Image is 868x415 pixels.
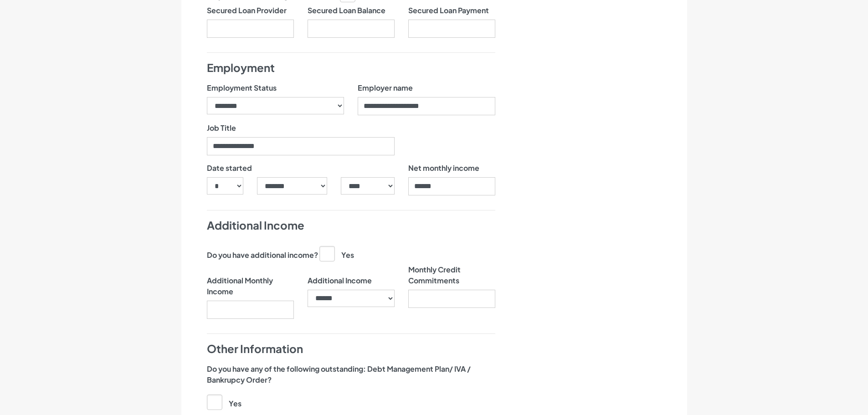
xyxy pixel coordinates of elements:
label: Yes [319,246,354,261]
label: Secured Loan Balance [308,5,385,16]
label: Additional Income [308,264,372,286]
h4: Other Information [207,341,495,357]
label: Date started [207,163,252,174]
label: Employer name [358,82,413,93]
h4: Additional Income [207,218,495,233]
label: Monthly Credit Commitments [408,264,495,286]
label: Secured Loan Provider [207,5,287,16]
label: Do you have any of the following outstanding: Debt Management Plan/ IVA / Bankrupcy Order? [207,364,495,385]
label: Do you have additional income? [207,250,318,261]
label: Net monthly income [408,163,479,174]
label: Additional Monthly Income [207,264,294,297]
label: Secured Loan Payment [408,5,489,16]
label: Employment Status [207,82,277,93]
label: Job Title [207,123,236,133]
h4: Employment [207,60,495,76]
label: Yes [207,395,241,409]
